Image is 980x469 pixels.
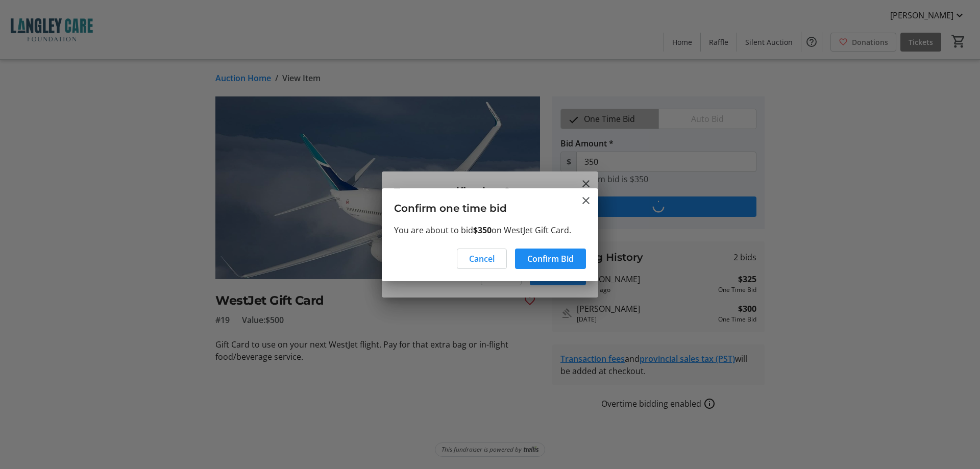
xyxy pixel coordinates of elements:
button: Close [580,194,592,207]
strong: $350 [473,225,492,236]
span: Cancel [469,253,495,265]
button: Cancel [457,249,507,269]
h3: Confirm one time bid [382,188,598,224]
span: Confirm Bid [527,253,574,265]
button: Confirm Bid [515,249,586,269]
p: You are about to bid on WestJet Gift Card. [394,224,586,236]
